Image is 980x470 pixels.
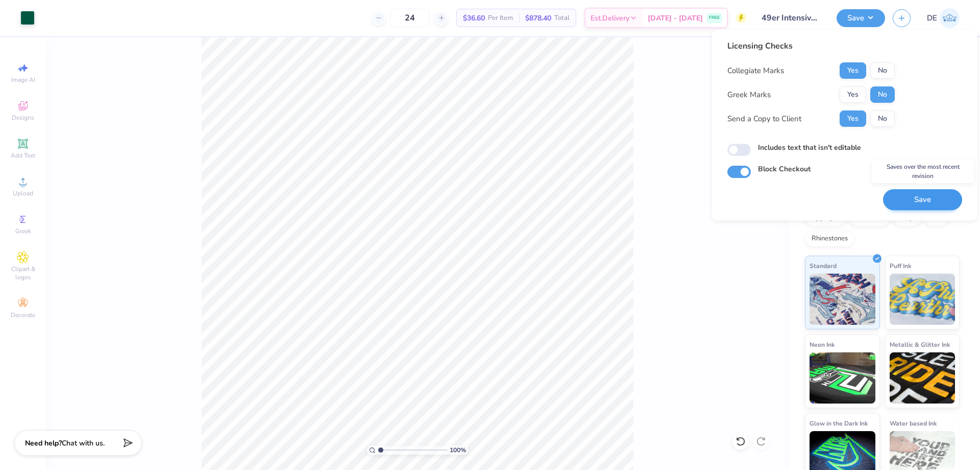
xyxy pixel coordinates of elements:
[805,231,854,247] div: Rhinestones
[810,418,868,429] span: Glow in the Dark Ink
[840,86,866,103] button: Yes
[890,352,955,404] img: Metallic & Glitter Ink
[727,65,784,77] div: Collegiate Marks
[727,89,771,101] div: Greek Marks
[11,311,35,319] span: Decorate
[11,151,35,160] span: Add Text
[872,160,974,183] div: Saves over the most recent revision
[870,110,895,127] button: No
[5,265,41,281] span: Clipart & logos
[837,9,885,27] button: Save
[390,9,430,27] input: – –
[727,113,801,125] div: Send a Copy to Client
[927,12,937,24] span: DE
[840,110,866,127] button: Yes
[648,13,703,24] span: [DATE] - [DATE]
[12,114,34,122] span: Designs
[927,8,960,28] a: DE
[870,62,895,79] button: No
[810,339,835,350] span: Neon Ink
[62,438,105,448] span: Chat with us.
[591,13,629,24] span: Est. Delivery
[758,142,861,153] label: Includes text that isn't editable
[940,8,960,28] img: Djian Evardoni
[758,164,811,174] label: Block Checkout
[727,40,895,52] div: Licensing Checks
[754,8,829,28] input: Untitled Design
[810,352,875,404] img: Neon Ink
[11,76,35,84] span: Image AI
[890,418,937,429] span: Water based Ink
[25,438,62,448] strong: Need help?
[840,62,866,79] button: Yes
[15,227,31,235] span: Greek
[463,13,485,24] span: $36.60
[890,339,950,350] span: Metallic & Glitter Ink
[890,260,911,271] span: Puff Ink
[450,445,466,455] span: 100 %
[488,13,513,24] span: Per Item
[554,13,570,24] span: Total
[13,189,33,197] span: Upload
[870,86,895,103] button: No
[525,13,551,24] span: $878.40
[810,260,837,271] span: Standard
[890,274,955,325] img: Puff Ink
[810,274,875,325] img: Standard
[709,14,720,21] span: FREE
[883,189,962,210] button: Save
